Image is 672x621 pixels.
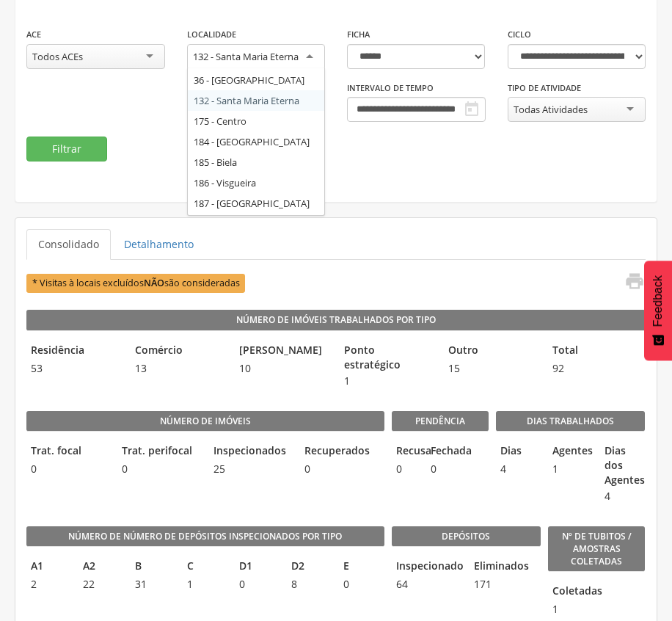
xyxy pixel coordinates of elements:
[188,214,324,234] div: 188 - Farol
[188,172,324,193] div: 186 - Visgueira
[392,577,463,592] span: 64
[209,443,293,460] legend: Inspecionados
[340,343,437,372] legend: Ponto estratégico
[26,361,123,376] span: 53
[392,526,541,547] legend: Depósitos
[26,462,110,476] span: 0
[188,131,324,152] div: 184 - [GEOGRAPHIC_DATA]
[235,559,280,575] legend: D1
[187,29,236,40] label: Localidade
[514,103,588,116] div: Todas Atividades
[548,462,593,476] span: 1
[463,101,481,118] i: 
[235,577,280,592] span: 0
[470,577,541,592] span: 171
[188,111,324,131] div: 175 - Centro
[117,443,201,460] legend: Trat. perifocal
[392,411,489,432] legend: Pendência
[508,82,581,94] label: Tipo de Atividade
[117,462,201,476] span: 0
[600,489,645,504] span: 4
[496,462,541,476] span: 4
[340,374,437,388] span: 1
[616,271,645,295] a: 
[193,50,299,63] div: 132 - Santa Maria Eterna
[347,82,434,94] label: Intervalo de Tempo
[392,443,419,460] legend: Recusa
[548,526,645,572] legend: Nº de Tubitos / Amostras coletadas
[287,577,332,592] span: 8
[183,559,227,575] legend: C
[32,50,83,63] div: Todos ACEs
[144,277,164,289] b: NÃO
[131,577,175,592] span: 31
[26,137,107,161] button: Filtrar
[78,577,123,592] span: 22
[235,343,332,360] legend: [PERSON_NAME]
[235,361,332,376] span: 10
[300,443,384,460] legend: Recuperados
[548,343,645,360] legend: Total
[131,343,227,360] legend: Comércio
[26,443,110,460] legend: Trat. focal
[444,361,541,376] span: 15
[131,361,227,376] span: 13
[600,443,645,487] legend: Dias dos Agentes
[508,29,531,40] label: Ciclo
[651,275,665,327] span: Feedback
[548,443,593,460] legend: Agentes
[26,343,123,360] legend: Residência
[496,411,645,432] legend: Dias Trabalhados
[624,271,645,291] i: 
[392,559,463,575] legend: Inspecionado
[188,152,324,172] div: 185 - Biela
[644,261,672,360] button: Feedback - Mostrar pesquisa
[426,462,453,476] span: 0
[470,559,541,575] legend: Eliminados
[131,559,175,575] legend: B
[183,577,227,592] span: 1
[188,90,324,111] div: 132 - Santa Maria Eterna
[26,229,111,260] a: Consolidado
[548,361,645,376] span: 92
[339,577,384,592] span: 0
[548,584,557,600] legend: Coletadas
[26,310,646,330] legend: Número de Imóveis Trabalhados por Tipo
[287,559,332,575] legend: D2
[392,462,419,476] span: 0
[188,70,324,90] div: 36 - [GEOGRAPHIC_DATA]
[300,462,384,476] span: 0
[209,462,293,476] span: 25
[496,443,541,460] legend: Dias
[548,602,557,617] span: 1
[188,193,324,214] div: 187 - [GEOGRAPHIC_DATA]
[26,577,71,592] span: 2
[347,29,370,40] label: Ficha
[112,229,205,260] a: Detalhamento
[26,411,384,432] legend: Número de imóveis
[444,343,541,360] legend: Outro
[26,274,245,292] span: * Visitas à locais excluídos são consideradas
[26,29,41,40] label: ACE
[426,443,453,460] legend: Fechada
[26,526,384,547] legend: Número de Número de Depósitos Inspecionados por Tipo
[339,559,384,575] legend: E
[78,559,123,575] legend: A2
[26,559,71,575] legend: A1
